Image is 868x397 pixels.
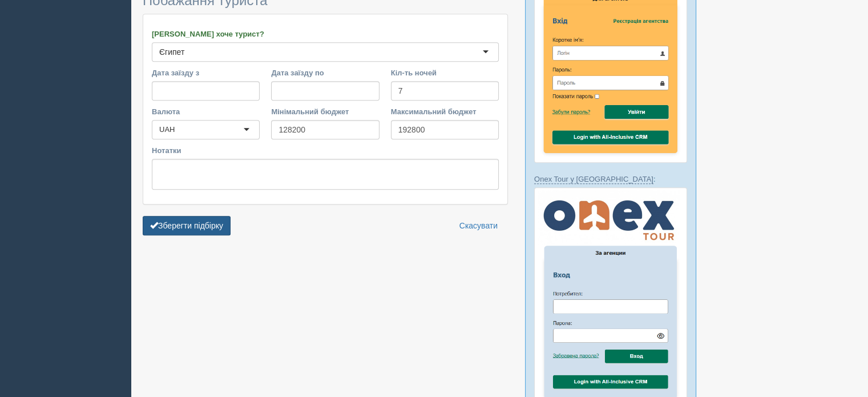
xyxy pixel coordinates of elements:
label: Максимальний бюджет [391,106,499,117]
input: 7-10 або 7,10,14 [391,81,499,101]
button: Зберегти підбірку [143,216,231,235]
a: Onex Tour у [GEOGRAPHIC_DATA] [534,175,653,184]
div: Єгипет [159,46,184,58]
label: Валюта [152,106,260,117]
label: Нотатки [152,145,499,156]
p: : [534,174,687,185]
label: Дата заїзду по [271,67,379,78]
a: Скасувати [452,216,505,235]
label: Мінімальний бюджет [271,106,379,117]
div: UAH [159,124,175,135]
label: Дата заїзду з [152,67,260,78]
label: [PERSON_NAME] хоче турист? [152,29,499,39]
label: Кіл-ть ночей [391,67,499,78]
